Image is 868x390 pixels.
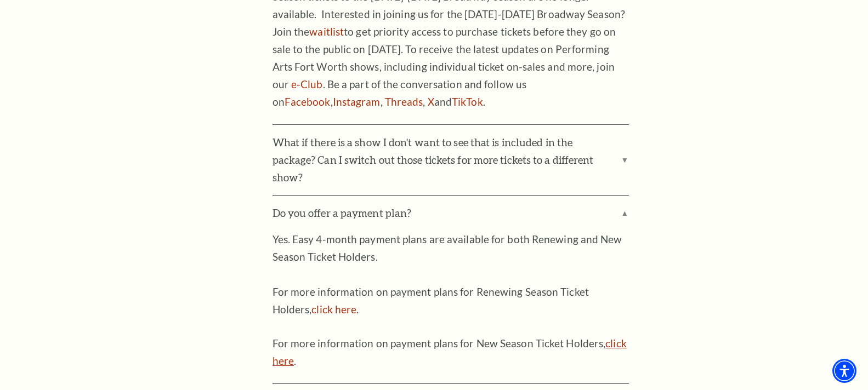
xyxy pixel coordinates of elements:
[452,95,483,108] a: TikTok - open in a new tab
[273,335,629,370] p: For more information on payment plans for New Season Ticket Holders, .
[311,303,356,316] a: For more information on payment plans for Renewing Season Ticket Holders, click here - open in a ...
[309,25,344,38] a: waitlist
[428,95,434,108] a: X - open in a new tab
[273,125,629,195] label: What if there is a show I don't want to see that is included in the package? Can I switch out tho...
[385,95,423,108] a: Threads - open in a new tab
[273,337,627,367] a: For more information on payment plans for New Season Ticket Holders, click here - open in a new tab
[291,78,323,90] a: e-Club
[273,231,629,318] p: Yes. Easy 4-month payment plans are available for both Renewing and New Season Ticket Holders. Fo...
[285,95,331,108] a: Facebook - open in a new tab
[273,196,629,231] label: Do you offer a payment plan?
[333,95,381,108] a: Instagram - open in a new tab
[832,359,856,383] div: Accessibility Menu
